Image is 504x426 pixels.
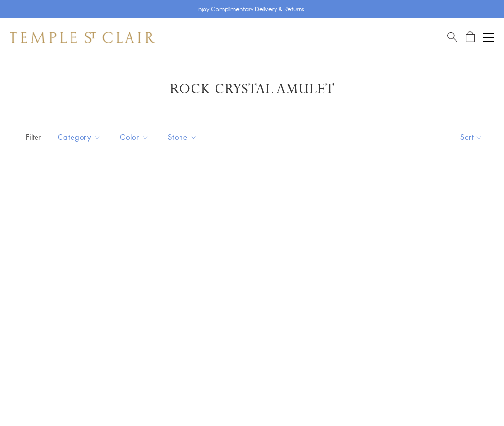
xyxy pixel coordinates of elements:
[115,131,156,143] span: Color
[466,31,475,43] a: Open Shopping Bag
[53,131,108,143] span: Category
[113,126,156,148] button: Color
[50,126,108,148] button: Category
[10,32,155,43] img: Temple St. Clair
[163,131,204,143] span: Stone
[447,31,457,43] a: Search
[483,32,494,43] button: Open navigation
[439,122,504,152] button: Show sort by
[24,81,480,98] h1: Rock Crystal Amulet
[161,126,204,148] button: Stone
[195,4,304,14] p: Enjoy Complimentary Delivery & Returns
